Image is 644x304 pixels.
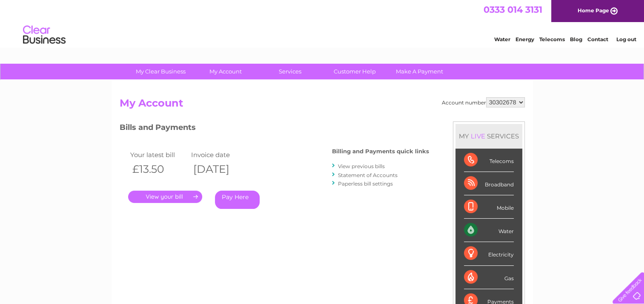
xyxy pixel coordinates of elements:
div: Clear Business is a trading name of Verastar Limited (registered in [GEOGRAPHIC_DATA] No. 3667643... [121,5,524,41]
img: logo.png [23,22,66,48]
div: Electricity [464,242,514,265]
a: Pay Here [215,191,260,209]
a: Blog [570,36,582,42]
a: Telecoms [539,36,565,42]
div: Gas [464,266,514,289]
div: Mobile [464,195,514,219]
div: Water [464,219,514,242]
td: Your latest bill [128,149,189,160]
a: View previous bills [338,163,385,169]
a: 0333 014 3131 [484,4,542,15]
h4: Billing and Payments quick links [332,148,429,155]
a: Services [255,64,325,79]
h3: Bills and Payments [120,121,429,136]
div: LIVE [469,132,487,140]
div: Account number [442,97,525,107]
div: MY SERVICES [455,124,522,148]
a: My Account [190,64,260,79]
a: Contact [587,36,608,42]
a: . [128,191,202,203]
td: Invoice date [189,149,250,160]
a: Paperless bill settings [338,180,393,187]
a: Customer Help [320,64,390,79]
th: £13.50 [128,160,189,178]
th: [DATE] [189,160,250,178]
a: Log out [616,36,636,42]
h2: My Account [120,97,525,113]
div: Broadband [464,172,514,195]
a: My Clear Business [126,64,196,79]
a: Make A Payment [384,64,455,79]
a: Statement of Accounts [338,172,398,178]
div: Telecoms [464,149,514,172]
a: Energy [515,36,534,42]
a: Water [494,36,510,42]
